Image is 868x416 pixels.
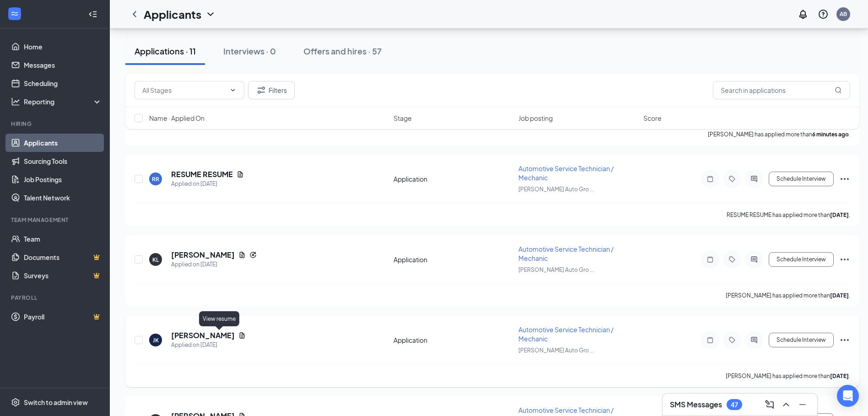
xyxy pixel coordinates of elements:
[830,373,849,379] b: [DATE]
[237,171,244,178] svg: Document
[149,113,205,123] span: Name · Applied On
[205,9,216,20] svg: ChevronDown
[705,336,716,344] svg: Note
[781,399,792,410] svg: ChevronUp
[795,397,810,412] button: Minimize
[10,9,19,18] svg: WorkstreamLogo
[249,251,257,259] svg: Reapply
[24,398,88,407] div: Switch to admin view
[769,172,834,186] button: Schedule Interview
[153,336,159,344] div: JK
[518,113,553,123] span: Job posting
[171,260,257,269] div: Applied on [DATE]
[518,266,594,273] span: [PERSON_NAME] Auto Gro ...
[394,255,513,264] div: Application
[88,10,97,19] svg: Collapse
[11,120,100,128] div: Hiring
[171,250,235,260] h5: [PERSON_NAME]
[24,134,102,152] a: Applicants
[670,400,722,410] h3: SMS Messages
[24,248,102,266] a: DocumentsCrown
[229,86,237,94] svg: ChevronDown
[24,189,102,207] a: Talent Network
[797,399,808,410] svg: Minimize
[24,170,102,189] a: Job Postings
[749,256,760,263] svg: ActiveChat
[839,173,850,184] svg: Ellipses
[394,335,513,345] div: Application
[24,308,102,326] a: PayrollCrown
[24,38,102,56] a: Home
[749,336,760,344] svg: ActiveChat
[839,335,850,346] svg: Ellipses
[152,256,159,264] div: KL
[223,45,276,57] div: Interviews · 0
[248,81,295,99] button: Filter Filters
[303,45,382,57] div: Offers and hires · 57
[705,256,716,263] svg: Note
[769,333,834,347] button: Schedule Interview
[135,45,196,57] div: Applications · 11
[727,336,738,344] svg: Tag
[727,175,738,183] svg: Tag
[11,294,100,302] div: Payroll
[518,186,594,193] span: [PERSON_NAME] Auto Gro ...
[749,175,760,183] svg: ActiveChat
[24,74,102,92] a: Scheduling
[171,179,244,189] div: Applied on [DATE]
[839,254,850,265] svg: Ellipses
[24,152,102,170] a: Sourcing Tools
[798,9,809,20] svg: Notifications
[11,97,20,106] svg: Analysis
[394,174,513,184] div: Application
[764,399,775,410] svg: ComposeMessage
[705,175,716,183] svg: Note
[144,6,201,22] h1: Applicants
[731,401,738,409] div: 47
[171,330,235,340] h5: [PERSON_NAME]
[199,311,239,326] div: View resume
[762,397,777,412] button: ComposeMessage
[713,81,850,99] input: Search in applications
[24,97,102,106] div: Reporting
[818,9,829,20] svg: QuestionInfo
[726,372,850,380] p: [PERSON_NAME] has applied more than .
[727,256,738,263] svg: Tag
[830,292,849,299] b: [DATE]
[518,245,614,262] span: Automotive Service Technician / Mechanic
[11,398,20,407] svg: Settings
[171,340,246,350] div: Applied on [DATE]
[24,266,102,285] a: SurveysCrown
[840,10,847,18] div: AB
[238,332,246,339] svg: Document
[256,85,267,96] svg: Filter
[518,164,614,182] span: Automotive Service Technician / Mechanic
[238,251,246,259] svg: Document
[24,230,102,248] a: Team
[830,211,849,218] b: [DATE]
[518,347,594,354] span: [PERSON_NAME] Auto Gro ...
[769,252,834,267] button: Schedule Interview
[837,385,859,407] div: Open Intercom Messenger
[152,175,159,183] div: RR
[11,216,100,224] div: Team Management
[129,9,140,20] svg: ChevronLeft
[835,86,842,94] svg: MagnifyingGlass
[394,113,412,123] span: Stage
[727,211,850,219] p: RESUME RESUME has applied more than .
[643,113,662,123] span: Score
[726,292,850,299] p: [PERSON_NAME] has applied more than .
[518,325,614,343] span: Automotive Service Technician / Mechanic
[142,85,226,95] input: All Stages
[24,56,102,74] a: Messages
[779,397,793,412] button: ChevronUp
[171,169,233,179] h5: RESUME RESUME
